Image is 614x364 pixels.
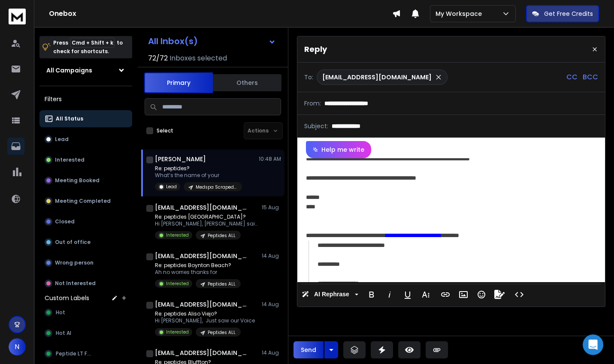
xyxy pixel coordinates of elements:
p: From: [304,99,321,108]
button: All Status [39,110,132,127]
label: Select [157,127,173,134]
button: Hot AI [39,325,132,342]
p: Peptides ALL [208,281,236,287]
button: Hot [39,304,132,321]
p: Not Interested [55,280,96,287]
button: All Campaigns [39,62,132,79]
p: Ah no worries thanks for [155,269,241,276]
p: My Workspace [436,9,485,18]
p: 15 Aug [262,204,281,211]
img: logo [9,9,26,24]
span: 72 / 72 [148,53,168,63]
button: Meeting Booked [39,172,132,189]
button: Lead [39,131,132,148]
h3: Filters [39,93,132,105]
p: 10:48 AM [259,156,281,162]
p: 14 Aug [262,349,281,356]
button: Code View [511,286,527,303]
button: All Inbox(s) [141,33,283,50]
button: More Text [417,286,434,303]
p: Closed [55,218,75,225]
button: Bold (⌘B) [363,286,380,303]
p: What’s the name of your [155,172,242,179]
button: Get Free Credits [526,5,599,22]
p: Lead [55,136,69,143]
button: Emoticons [473,286,490,303]
div: Open Intercom Messenger [583,334,603,355]
p: Peptides ALL [208,232,236,239]
p: Press to check for shortcuts. [53,39,123,56]
p: Reply [304,43,327,55]
p: Wrong person [55,259,94,266]
h1: All Inbox(s) [148,37,198,45]
p: CC [566,72,578,82]
p: Get Free Credits [544,9,593,18]
p: Hi [PERSON_NAME], Just saw our Voice [155,317,255,324]
p: To: [304,73,313,81]
button: Not Interested [39,275,132,292]
button: Others [213,73,281,92]
p: Meeting Completed [55,198,111,205]
p: BCC [583,72,598,82]
button: Primary [144,72,213,93]
span: Peptide LT FUP [56,350,93,357]
p: All Status [56,115,83,122]
p: Interested [166,280,189,287]
p: Peptides ALL [208,329,236,336]
p: 14 Aug [262,253,281,259]
span: AI Rephrase [312,291,351,298]
button: Wrong person [39,254,132,271]
button: Insert Link (⌘K) [437,286,454,303]
button: Interested [39,151,132,168]
p: Medspa Scraped WA OR AZ [GEOGRAPHIC_DATA] [196,184,237,190]
p: Hi [PERSON_NAME], [PERSON_NAME] said he just [155,220,258,227]
button: N [9,338,26,355]
h1: [EMAIL_ADDRESS][DOMAIN_NAME] +1 [155,300,249,309]
button: Meeting Completed [39,193,132,210]
p: Re: peptides [GEOGRAPHIC_DATA]? [155,214,258,220]
p: Meeting Booked [55,177,100,184]
p: Interested [55,156,85,163]
p: Re: peptides? [155,165,242,172]
h1: [EMAIL_ADDRESS][DOMAIN_NAME] [155,252,249,260]
button: Send [293,341,324,358]
button: Insert Image (⌘P) [455,286,472,303]
h3: Inboxes selected [169,53,227,63]
p: Interested [166,329,189,335]
button: Peptide LT FUP [39,345,132,362]
p: Out of office [55,239,91,246]
button: Italic (⌘I) [381,286,398,303]
span: Cmd + Shift + k [70,38,115,48]
h3: Custom Labels [45,294,89,302]
p: [EMAIL_ADDRESS][DOMAIN_NAME] [322,73,432,81]
button: Underline (⌘U) [399,286,416,303]
p: Lead [166,184,177,190]
h1: Onebox [49,9,392,19]
p: Interested [166,232,189,238]
span: Hot [56,309,65,316]
button: AI Rephrase [300,286,360,303]
span: Hot AI [56,330,71,337]
h1: [PERSON_NAME] [155,155,206,163]
h1: [EMAIL_ADDRESS][DOMAIN_NAME] +1 [155,203,249,212]
button: Help me write [306,141,371,158]
p: Re: peptides Boynton Beach? [155,262,241,269]
p: Re: peptides Aliso Viejo? [155,310,255,317]
p: 14 Aug [262,301,281,308]
button: Signature [491,286,508,303]
h1: [EMAIL_ADDRESS][DOMAIN_NAME] [155,349,249,357]
p: Subject: [304,122,328,130]
h1: All Campaigns [46,66,92,75]
button: Out of office [39,234,132,251]
button: Closed [39,213,132,230]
